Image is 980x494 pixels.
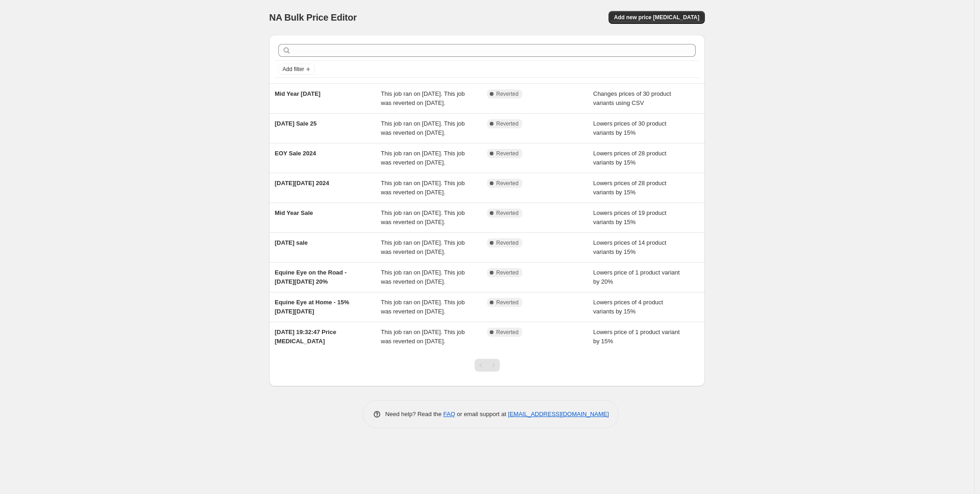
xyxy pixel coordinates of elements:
[381,329,465,345] span: This job ran on [DATE]. This job was reverted on [DATE].
[593,150,667,166] span: Lowers prices of 28 product variants by 15%
[282,66,304,73] span: Add filter
[443,411,455,417] a: FAQ
[381,269,465,285] span: This job ran on [DATE]. This job was reverted on [DATE].
[275,90,321,97] span: Mid Year [DATE]
[593,180,667,196] span: Lowers prices of 28 product variants by 15%
[593,299,663,315] span: Lowers prices of 4 product variants by 15%
[593,90,671,106] span: Changes prices of 30 product variants using CSV
[385,411,443,417] span: Need help? Read the
[496,90,519,98] span: Reverted
[496,209,519,217] span: Reverted
[496,329,519,336] span: Reverted
[275,239,308,246] span: [DATE] sale
[593,239,667,255] span: Lowers prices of 14 product variants by 15%
[496,239,519,247] span: Reverted
[496,120,519,127] span: Reverted
[496,180,519,187] span: Reverted
[381,150,465,166] span: This job ran on [DATE]. This job was reverted on [DATE].
[275,209,313,216] span: Mid Year Sale
[593,329,680,345] span: Lowers price of 1 product variant by 15%
[278,64,315,75] button: Add filter
[455,411,508,417] span: or email support at
[269,12,357,22] span: NA Bulk Price Editor
[508,411,609,417] a: [EMAIL_ADDRESS][DOMAIN_NAME]
[593,209,667,225] span: Lowers prices of 19 product variants by 15%
[381,209,465,225] span: This job ran on [DATE]. This job was reverted on [DATE].
[275,329,336,345] span: [DATE] 19:32:47 Price [MEDICAL_DATA]
[275,299,349,315] span: Equine Eye at Home - 15% [DATE][DATE]
[593,269,680,285] span: Lowers price of 1 product variant by 20%
[275,269,347,285] span: Equine Eye on the Road - [DATE][DATE] 20%
[381,120,465,136] span: This job ran on [DATE]. This job was reverted on [DATE].
[496,150,519,157] span: Reverted
[381,180,465,196] span: This job ran on [DATE]. This job was reverted on [DATE].
[275,150,316,157] span: EOY Sale 2024
[381,239,465,255] span: This job ran on [DATE]. This job was reverted on [DATE].
[614,14,699,21] span: Add new price [MEDICAL_DATA]
[381,90,465,106] span: This job ran on [DATE]. This job was reverted on [DATE].
[275,180,329,187] span: [DATE][DATE] 2024
[593,120,667,136] span: Lowers prices of 30 product variants by 15%
[496,269,519,276] span: Reverted
[496,299,519,306] span: Reverted
[275,120,317,127] span: [DATE] Sale 25
[609,11,705,24] button: Add new price [MEDICAL_DATA]
[475,359,500,372] nav: Pagination
[381,299,465,315] span: This job ran on [DATE]. This job was reverted on [DATE].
